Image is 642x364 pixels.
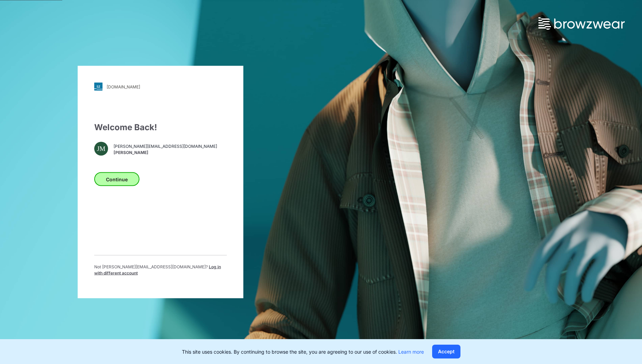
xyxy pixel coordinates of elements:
[94,172,139,186] button: Continue
[94,121,227,134] div: Welcome Back!
[114,143,217,149] span: [PERSON_NAME][EMAIL_ADDRESS][DOMAIN_NAME]
[432,345,460,358] button: Accept
[182,348,424,355] p: This site uses cookies. By continuing to browse the site, you are agreeing to our use of cookies.
[107,84,140,89] div: [DOMAIN_NAME]
[398,349,424,355] a: Learn more
[94,264,227,276] p: Not [PERSON_NAME][EMAIL_ADDRESS][DOMAIN_NAME] ?
[94,83,227,91] a: [DOMAIN_NAME]
[94,83,103,91] img: svg+xml;base64,PHN2ZyB3aWR0aD0iMjgiIGhlaWdodD0iMjgiIHZpZXdCb3g9IjAgMCAyOCAyOCIgZmlsbD0ibm9uZSIgeG...
[114,149,217,155] span: [PERSON_NAME]
[94,142,108,156] div: JM
[538,17,625,30] img: browzwear-logo.73288ffb.svg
